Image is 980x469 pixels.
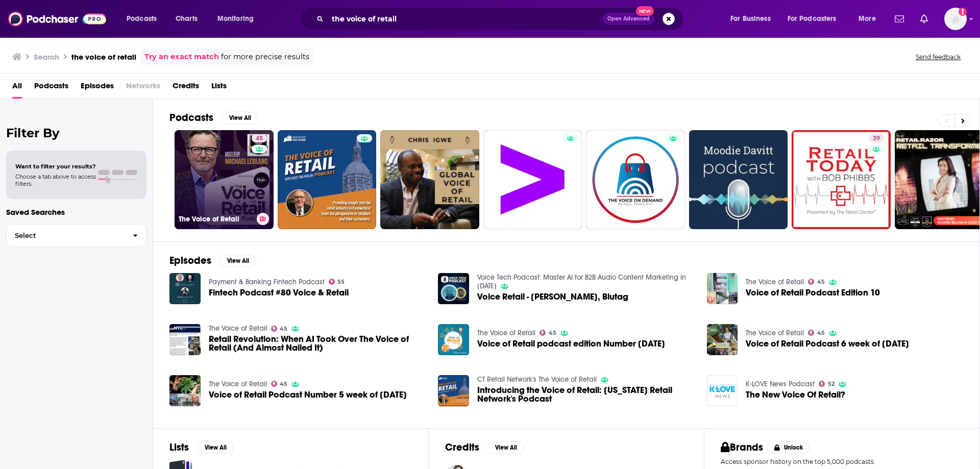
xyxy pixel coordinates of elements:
a: Show notifications dropdown [916,10,932,28]
img: Podchaser - Follow, Share and Rate Podcasts [8,9,106,29]
h2: Filter By [6,126,146,140]
a: K-LOVE News Podcast [746,380,815,388]
a: 45 [271,381,288,387]
button: open menu [851,11,889,27]
p: Access sponsor history on the top 5,000 podcasts. [721,458,963,465]
a: EpisodesView All [169,254,256,267]
a: The Voice of Retail [746,329,804,337]
button: open menu [119,11,170,27]
a: 39 [792,130,891,229]
span: 45 [817,331,825,335]
button: View All [197,441,234,454]
span: For Business [730,12,771,26]
span: 55 [337,280,345,284]
a: Fintech Podcast #80 Voice & Retail [169,273,201,304]
a: 39 [869,134,884,142]
span: Credits [173,78,199,98]
a: Introducing the Voice of Retail: Connecticut Retail Network's Podcast [477,386,695,403]
a: 52 [819,381,835,387]
span: Charts [176,12,198,26]
h2: Podcasts [169,111,213,124]
span: Want to filter your results? [15,163,96,170]
span: Voice of Retail Podcast 6 week of [DATE] [746,339,909,348]
a: Voice of Retail podcast edition Number 22 December 17 [438,324,469,355]
img: Introducing the Voice of Retail: Connecticut Retail Network's Podcast [438,375,469,406]
button: Select [6,224,146,247]
svg: Add a profile image [959,8,967,16]
span: for more precise results [221,51,309,63]
div: Search podcasts, credits, & more... [309,7,693,31]
span: Logged in as emilyroy [944,8,967,30]
span: 52 [828,382,835,386]
span: Voice Retail - [PERSON_NAME], Blutag [477,292,628,301]
span: Podcasts [34,78,68,98]
a: 45 [808,330,825,336]
img: User Profile [944,8,967,30]
span: For Podcasters [788,12,837,26]
span: 45 [280,382,287,386]
input: Search podcasts, credits, & more... [328,11,603,27]
a: Show notifications dropdown [891,10,908,28]
a: Voice Tech Podcast: Master AI for B2B Audio Content Marketing in 2025 [477,273,686,290]
a: 55 [329,279,345,285]
span: Voice of Retail podcast edition Number [DATE] [477,339,665,348]
a: The Voice of Retail [209,324,267,333]
img: The New Voice Of Retail? [707,375,738,406]
a: The Voice of Retail [209,380,267,388]
button: open menu [723,11,783,27]
a: The New Voice Of Retail? [746,390,845,399]
a: Retail Revolution: When AI Took Over The Voice of Retail (And Almost Nailed It) [209,335,426,352]
a: Voice of Retail Podcast 6 week of August 20 2018 [746,339,909,348]
span: 39 [873,134,880,144]
a: CT Retail Network's The Voice of Retail [477,375,597,384]
button: Show profile menu [944,8,967,30]
button: Send feedback [913,53,964,61]
img: Voice Retail - Shilp Agarwal, Blutag [438,273,469,304]
a: 45 [271,326,288,332]
button: View All [487,441,524,454]
h2: Credits [445,441,479,454]
button: View All [219,255,256,267]
a: 45 [808,279,825,285]
a: 45The Voice of Retail [175,130,274,229]
a: The Voice of Retail [746,278,804,286]
a: Lists [211,78,227,98]
a: The Voice of Retail [477,329,535,337]
a: ListsView All [169,441,234,454]
a: CreditsView All [445,441,524,454]
span: 45 [549,331,556,335]
a: Fintech Podcast #80 Voice & Retail [209,288,349,297]
button: Unlock [767,441,811,454]
a: Voice of Retail Podcast Number 5 week of August 13 [209,390,407,399]
button: open menu [210,11,267,27]
span: Episodes [81,78,114,98]
span: Open Advanced [607,16,650,21]
span: New [636,6,654,16]
h2: Brands [721,441,763,454]
span: Select [7,232,125,239]
p: Saved Searches [6,207,146,217]
img: Voice of Retail Podcast 6 week of August 20 2018 [707,324,738,355]
span: 45 [817,280,825,284]
span: Introducing the Voice of Retail: [US_STATE] Retail Network's Podcast [477,386,695,403]
span: Monitoring [217,12,254,26]
a: PodcastsView All [169,111,258,124]
a: 45 [252,134,267,142]
a: Voice of Retail Podcast Number 5 week of August 13 [169,375,201,406]
h2: Episodes [169,254,211,267]
span: Networks [126,78,160,98]
button: open menu [781,11,851,27]
a: Voice Retail - Shilp Agarwal, Blutag [477,292,628,301]
a: Try an exact match [144,51,219,63]
a: Voice of Retail Podcast Edition 10 [707,273,738,304]
span: Podcasts [127,12,157,26]
a: Voice of Retail Podcast Edition 10 [746,288,880,297]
